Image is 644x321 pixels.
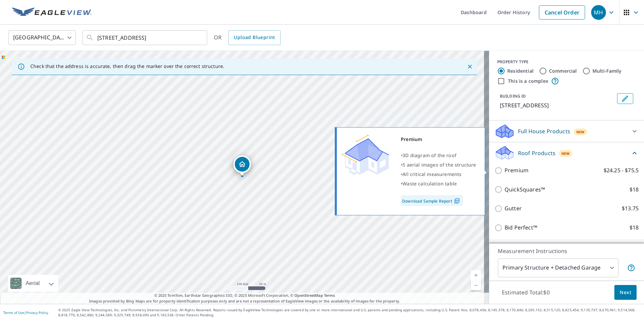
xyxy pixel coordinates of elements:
[401,151,476,160] div: •
[3,311,48,315] p: |
[630,223,639,232] p: $18
[12,7,92,17] img: EV Logo
[494,123,639,139] div: Full House ProductsNew
[505,204,522,213] p: Gutter
[452,198,461,204] img: Pdf Icon
[592,68,622,74] label: Multi-Family
[500,101,614,109] p: [STREET_ADDRESS]
[497,59,636,65] div: PROPERTY TYPE
[494,145,639,161] div: Roof ProductsNew
[294,293,323,298] a: OpenStreetMap
[505,223,537,232] p: Bid Perfect™
[26,310,48,315] a: Privacy Policy
[614,285,637,300] button: Next
[518,127,570,135] p: Full House Products
[24,275,42,292] div: Aerial
[8,28,76,47] div: [GEOGRAPHIC_DATA]
[508,78,548,84] label: This is a complex
[234,33,275,42] span: Upload Blueprint
[402,180,457,187] span: Waste calculation table
[324,293,335,298] a: Terms
[342,135,389,175] img: Premium
[591,5,606,20] div: MH
[507,68,534,74] label: Residential
[498,258,618,277] div: Primary Structure + Detached Garage
[233,155,251,176] div: Dropped pin, building 1, Residential property, 6891 Aspen Ct Denver, NC 28037
[401,135,476,144] div: Premium
[401,179,476,188] div: •
[401,195,463,206] a: Download Sample Report
[8,275,58,292] div: Aerial
[471,280,481,290] a: Current Level 18, Zoom Out
[576,129,585,135] span: New
[622,204,639,213] p: $13.75
[561,151,570,156] span: New
[471,270,481,280] a: Current Level 18, Zoom In
[505,185,545,194] p: QuickSquares™
[228,30,280,45] a: Upload Blueprint
[518,149,555,157] p: Roof Products
[539,5,585,20] a: Cancel Order
[214,30,281,45] div: OR
[500,93,526,99] p: BUILDING ID
[402,162,476,168] span: 5 aerial images of the structure
[154,293,335,298] span: © 2025 TomTom, Earthstar Geographics SIO, © 2025 Microsoft Corporation, ©
[401,160,476,170] div: •
[498,247,635,255] p: Measurement Instructions
[496,285,555,300] p: Estimated Total: $0
[620,288,631,297] span: Next
[97,28,193,47] input: Search by address or latitude-longitude
[617,93,633,104] button: Edit building 1
[401,170,476,179] div: •
[630,185,639,194] p: $18
[505,166,528,175] p: Premium
[604,166,639,175] p: $24.25 - $75.5
[30,63,224,69] p: Check that the address is accurate, then drag the marker over the correct structure.
[627,264,635,272] span: Your report will include the primary structure and a detached garage if one exists.
[402,152,456,158] span: 3D diagram of the roof
[58,308,641,318] p: © 2025 Eagle View Technologies, Inc. and Pictometry International Corp. All Rights Reserved. Repo...
[465,62,474,71] button: Close
[3,310,24,315] a: Terms of Use
[402,171,461,177] span: All critical measurements
[549,68,577,74] label: Commercial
